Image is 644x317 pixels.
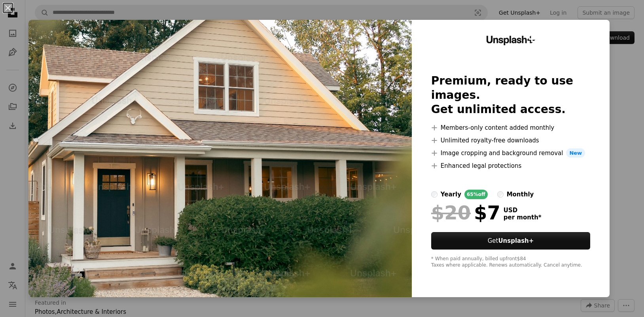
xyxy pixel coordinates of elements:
[464,190,488,199] div: 65% off
[431,136,590,145] li: Unlimited royalty-free downloads
[504,207,542,214] span: USD
[431,191,438,198] input: yearly65%off
[431,161,590,171] li: Enhanced legal protections
[431,148,590,158] li: Image cropping and background removal
[441,190,461,199] div: yearly
[497,191,504,198] input: monthly
[431,74,590,117] h2: Premium, ready to use images. Get unlimited access.
[504,214,542,221] span: per month *
[507,190,534,199] div: monthly
[498,237,534,244] strong: Unsplash+
[566,148,585,158] span: New
[431,202,471,223] span: $20
[431,256,590,269] div: * When paid annually, billed upfront $84 Taxes where applicable. Renews automatically. Cancel any...
[431,123,590,133] li: Members-only content added monthly
[431,202,500,223] div: $7
[431,232,590,250] button: GetUnsplash+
